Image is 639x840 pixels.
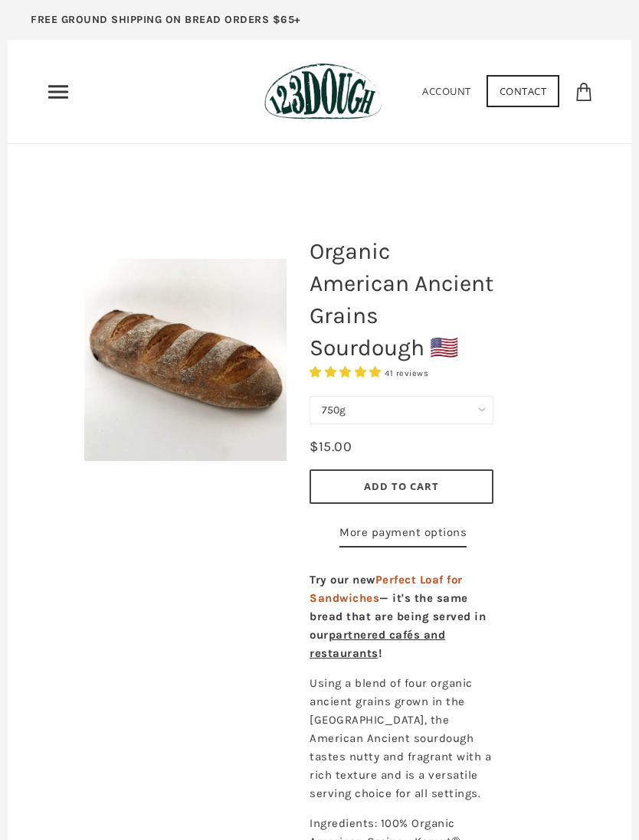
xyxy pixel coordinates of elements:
img: 123Dough Bakery [264,63,382,120]
a: FREE GROUND SHIPPING ON BREAD ORDERS $65+ [8,8,324,40]
a: More payment options [339,523,467,547]
span: Add to Cart [364,479,439,493]
div: $15.00 [310,436,352,458]
span: 41 reviews [385,368,428,378]
strong: Try our new — it's the same bread that are being served in our ! [310,573,486,660]
span: Using a blend of four organic ancient grains grown in the [GEOGRAPHIC_DATA], the American Ancient... [310,676,491,800]
p: FREE GROUND SHIPPING ON BREAD ORDERS $65+ [31,11,301,28]
img: Organic American Ancient Grains Sourdough 🇺🇸 [84,259,287,461]
a: Contact [487,75,560,107]
a: Account [422,84,471,98]
nav: Primary [46,80,70,104]
span: 4.93 stars [310,365,385,379]
h1: Organic American Ancient Grains Sourdough 🇺🇸 [298,227,505,371]
button: Add to Cart [310,469,493,504]
a: partnered cafés and restaurants [310,628,445,660]
span: Perfect Loaf for Sandwiches [310,573,463,605]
